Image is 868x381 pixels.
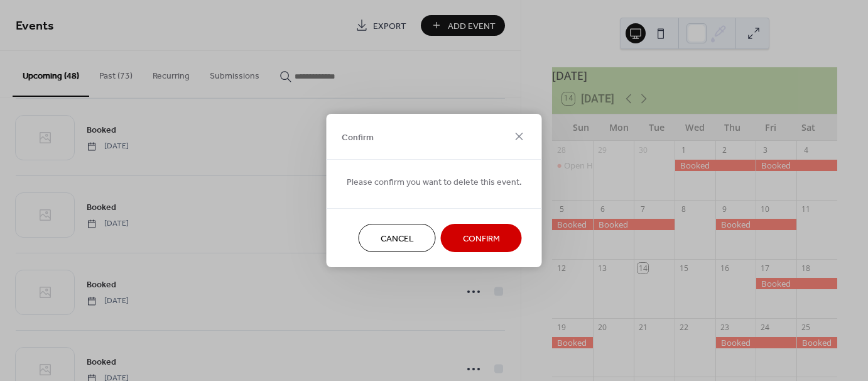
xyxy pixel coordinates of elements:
[342,131,374,144] span: Confirm
[359,224,436,252] button: Cancel
[463,233,500,246] span: Confirm
[381,233,414,246] span: Cancel
[347,176,522,189] span: Please confirm you want to delete this event.
[441,224,522,252] button: Confirm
